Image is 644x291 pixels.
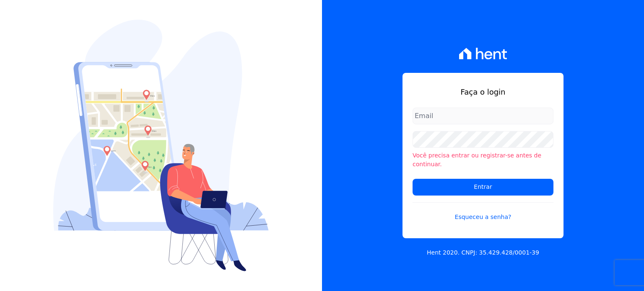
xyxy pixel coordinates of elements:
[53,20,269,271] img: Login
[413,179,553,196] input: Entrar
[413,86,553,98] h1: Faça o login
[413,151,553,169] li: Você precisa entrar ou registrar-se antes de continuar.
[427,248,539,257] p: Hent 2020. CNPJ: 35.429.428/0001-39
[413,108,553,124] input: Email
[413,202,553,221] a: Esqueceu a senha?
